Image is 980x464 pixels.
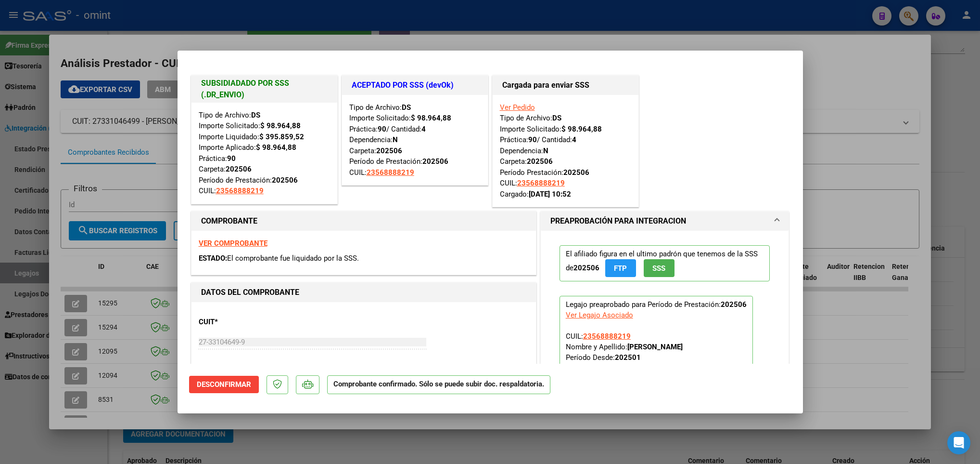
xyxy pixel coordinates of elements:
a: Ver Pedido [500,103,535,112]
strong: N [393,135,398,144]
h1: Cargada para enviar SSS [502,80,629,91]
div: Tipo de Archivo: Importe Solicitado: Importe Liquidado: Importe Aplicado: Práctica: Carpeta: Perí... [199,110,330,197]
strong: $ 98.964,88 [256,143,296,152]
strong: 202506 [721,300,747,309]
strong: 202506 [272,176,298,185]
strong: 90 [528,135,537,144]
span: ESTADO: [199,254,227,263]
strong: 202506 [376,146,402,155]
strong: 90 [227,154,236,163]
strong: 202506 [563,168,589,177]
strong: $ 98.964,88 [561,125,602,133]
div: Open Intercom Messenger [947,431,970,454]
div: PREAPROBACIÓN PARA INTEGRACION [541,231,789,421]
span: El comprobante fue liquidado por la SSS. [227,254,359,263]
span: 23568888219 [367,168,414,177]
strong: 202506 [573,264,599,272]
strong: 202506 [527,157,553,166]
h1: ACEPTADO POR SSS (devOk) [352,80,478,91]
span: 23568888219 [583,332,631,341]
strong: DS [251,111,260,119]
span: CUIL: Nombre y Apellido: Período Desde: Período Hasta: Admite Dependencia: [566,332,714,394]
h1: SUBSIDIADADO POR SSS (.DR_ENVIO) [201,78,328,101]
button: SSS [644,259,675,277]
a: VER COMPROBANTE [199,239,267,248]
div: Tipo de Archivo: Importe Solicitado: Práctica: / Cantidad: Dependencia: Carpeta: Período Prestaci... [500,102,631,200]
button: Desconfirmar [189,376,259,393]
span: SSS [652,264,665,273]
span: Desconfirmar [197,380,251,389]
strong: [PERSON_NAME] [627,343,683,351]
p: CUIT [199,317,298,328]
strong: 202501 [615,353,641,362]
span: FTP [614,264,627,273]
h1: PREAPROBACIÓN PARA INTEGRACION [550,215,686,227]
strong: N [543,146,548,155]
span: 23568888219 [216,186,264,195]
mat-expansion-panel-header: PREAPROBACIÓN PARA INTEGRACION [541,212,789,231]
strong: DATOS DEL COMPROBANTE [201,288,299,297]
strong: COMPROBANTE [201,216,257,225]
p: Comprobante confirmado. Sólo se puede subir doc. respaldatoria. [327,375,550,394]
strong: 4 [572,135,576,144]
span: 23568888219 [517,179,565,187]
div: Ver Legajo Asociado [566,310,633,320]
strong: 4 [421,125,426,133]
div: Tipo de Archivo: Importe Solicitado: Práctica: / Cantidad: Dependencia: Carpeta: Período de Prest... [349,102,481,178]
p: Legajo preaprobado para Período de Prestación: [560,296,753,399]
p: El afiliado figura en el ultimo padrón que tenemos de la SSS de [560,245,770,281]
button: FTP [605,259,636,277]
strong: 90 [378,125,386,133]
strong: $ 98.964,88 [260,121,301,130]
strong: 202506 [422,157,448,166]
strong: $ 395.859,52 [259,133,304,141]
strong: 202506 [226,165,252,173]
strong: [DATE] 10:52 [529,190,571,199]
strong: DS [402,103,411,112]
strong: DS [552,114,561,122]
strong: $ 98.964,88 [411,114,451,122]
